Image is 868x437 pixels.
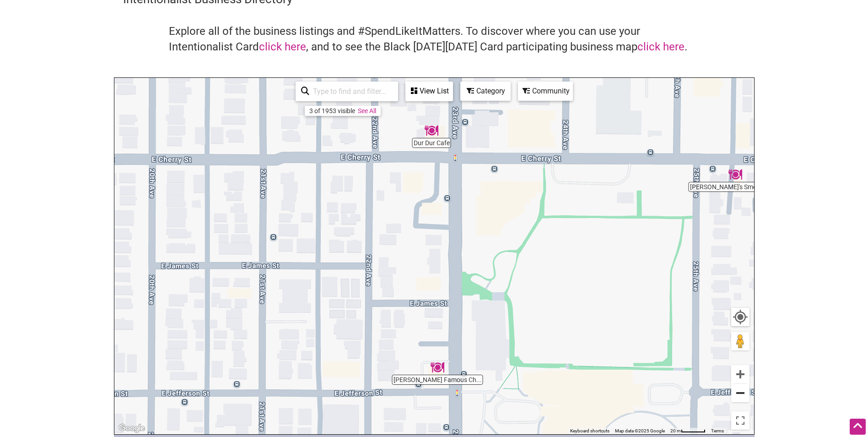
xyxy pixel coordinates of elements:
[711,428,724,433] a: Terms
[731,384,749,402] button: Zoom out
[427,357,448,378] div: Ezell's Famous Chicken
[259,40,306,53] a: click here
[725,164,746,185] div: Frank's Smoked BBQ
[637,40,685,53] a: click here
[421,120,442,141] div: Dur Dur Cafe
[405,82,453,101] div: See a list of the visible businesses
[117,422,147,434] img: Google
[309,82,393,100] input: Type to find and filter...
[460,82,511,101] div: Filter by category
[731,332,749,350] button: Drag Pegman onto the map to open Street View
[668,428,708,434] button: Map Scale: 20 m per 50 pixels
[570,428,609,434] button: Keyboard shortcuts
[615,428,665,433] span: Map data ©2025 Google
[461,82,510,100] div: Category
[731,308,749,326] button: Your Location
[406,82,452,100] div: View List
[358,107,376,115] a: See All
[117,422,147,434] a: Open this area in Google Maps (opens a new window)
[730,410,750,431] button: Toggle fullscreen view
[296,82,398,101] div: Type to search and filter
[309,107,355,115] div: 3 of 1953 visible
[169,24,700,55] h4: Explore all of the business listings and #SpendLikeItMatters. To discover where you can use your ...
[519,82,572,100] div: Community
[850,419,866,435] div: Scroll Back to Top
[731,365,749,383] button: Zoom in
[670,428,681,433] span: 20 m
[518,82,573,101] div: Filter by Community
